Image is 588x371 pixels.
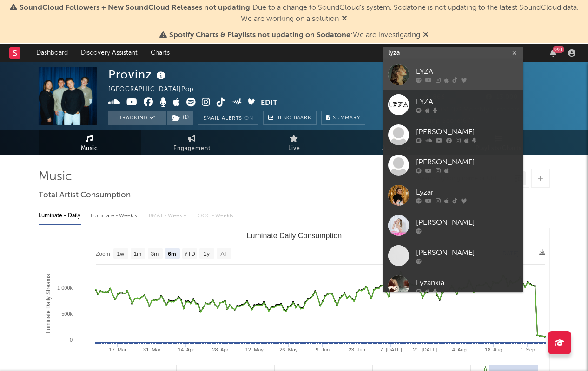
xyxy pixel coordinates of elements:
[39,208,81,224] div: Luminate - Daily
[143,347,161,352] text: 31. Mar
[166,111,194,125] span: ( 1 )
[243,130,345,155] a: Live
[276,113,311,124] span: Benchmark
[520,347,535,352] text: 1. Sep
[333,116,360,121] span: Summary
[342,15,347,23] span: Dismiss
[316,347,330,352] text: 9. Jun
[168,251,176,257] text: 6m
[151,251,159,257] text: 3m
[39,190,131,201] span: Total Artist Consumption
[244,116,253,121] em: On
[198,111,258,125] button: Email AlertsOn
[416,247,518,258] div: [PERSON_NAME]
[91,208,139,224] div: Luminate - Weekly
[109,347,126,352] text: 17. Mar
[383,90,523,120] a: LYZA
[204,251,210,257] text: 1y
[348,347,365,352] text: 23. Jun
[345,130,448,155] a: Audience
[169,32,350,39] span: Spotify Charts & Playlists not updating on Sodatone
[382,143,410,154] span: Audience
[279,347,298,352] text: 26. May
[383,271,523,301] a: Lyzanxia
[178,347,194,352] text: 14. Apr
[485,347,502,352] text: 18. Aug
[550,49,556,57] button: 99+
[81,143,98,154] span: Music
[416,277,518,288] div: Lyzanxia
[423,32,429,39] span: Dismiss
[321,111,365,125] button: Summary
[108,84,205,95] div: [GEOGRAPHIC_DATA] | Pop
[30,44,74,62] a: Dashboard
[383,120,523,150] a: [PERSON_NAME]
[383,180,523,210] a: Lyzar
[246,232,342,240] text: Luminate Daily Consumption
[45,274,52,333] text: Luminate Daily Streams
[416,66,518,77] div: LYZA
[261,98,277,109] button: Edit
[383,210,523,241] a: [PERSON_NAME]
[383,59,523,90] a: LYZA
[383,241,523,271] a: [PERSON_NAME]
[117,251,124,257] text: 1w
[245,347,264,352] text: 12. May
[383,150,523,180] a: [PERSON_NAME]
[416,187,518,198] div: Lyzar
[212,347,228,352] text: 28. Apr
[39,130,141,155] a: Music
[263,111,317,125] a: Benchmark
[380,347,402,352] text: 7. [DATE]
[108,67,168,82] div: Provinz
[20,4,579,23] span: : Due to a change to SoundCloud's system, Sodatone is not updating to the latest SoundCloud data....
[167,111,193,125] button: (1)
[220,251,226,257] text: All
[74,44,144,62] a: Discovery Assistant
[416,156,518,168] div: [PERSON_NAME]
[133,251,141,257] text: 1m
[416,96,518,107] div: LYZA
[141,130,243,155] a: Engagement
[383,47,523,59] input: Search for artists
[184,251,195,257] text: YTD
[96,251,110,257] text: Zoom
[173,143,211,154] span: Engagement
[288,143,300,154] span: Live
[553,46,564,53] div: 99 +
[144,44,176,62] a: Charts
[452,347,466,352] text: 4. Aug
[69,337,72,343] text: 0
[108,111,166,125] button: Tracking
[416,217,518,228] div: [PERSON_NAME]
[20,4,250,12] span: SoundCloud Followers + New SoundCloud Releases not updating
[57,285,73,291] text: 1 000k
[169,32,420,39] span: : We are investigating
[61,311,73,317] text: 500k
[416,126,518,137] div: [PERSON_NAME]
[413,347,437,352] text: 21. [DATE]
